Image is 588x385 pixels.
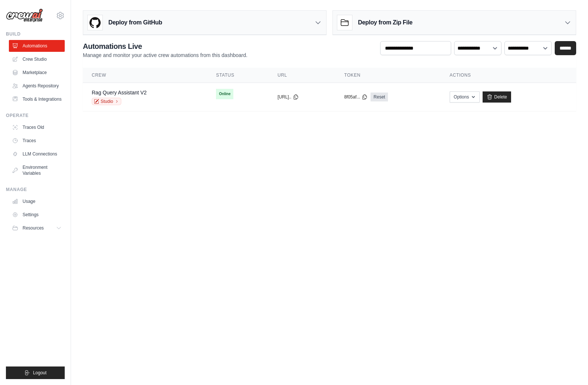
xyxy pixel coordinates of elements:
[269,68,335,83] th: URL
[9,93,65,105] a: Tools & Integrations
[9,148,65,160] a: LLM Connections
[9,195,65,207] a: Usage
[6,366,65,379] button: Logout
[9,80,65,92] a: Agents Repository
[88,15,102,30] img: GitHub Logo
[6,9,43,23] img: Logo
[92,98,121,105] a: Studio
[551,349,588,385] iframe: Chat Widget
[9,161,65,179] a: Environment Variables
[344,94,368,100] button: 8f05af...
[92,90,147,96] a: Rag Query Assistant V2
[23,225,44,231] span: Resources
[9,222,65,234] button: Resources
[9,121,65,133] a: Traces Old
[6,187,65,192] div: Manage
[6,113,65,118] div: Operate
[33,370,47,376] span: Logout
[83,51,247,59] p: Manage and monitor your active crew automations from this dashboard.
[358,18,412,27] h3: Deploy from Zip File
[216,89,233,99] span: Online
[9,209,65,221] a: Settings
[83,41,247,51] h2: Automations Live
[83,68,207,83] th: Crew
[6,31,65,37] div: Build
[450,91,480,103] button: Options
[483,91,511,103] a: Delete
[335,68,441,83] th: Token
[108,18,162,27] h3: Deploy from GitHub
[207,68,268,83] th: Status
[441,68,576,83] th: Actions
[371,93,388,101] a: Reset
[9,135,65,147] a: Traces
[9,40,65,52] a: Automations
[9,53,65,65] a: Crew Studio
[9,67,65,78] a: Marketplace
